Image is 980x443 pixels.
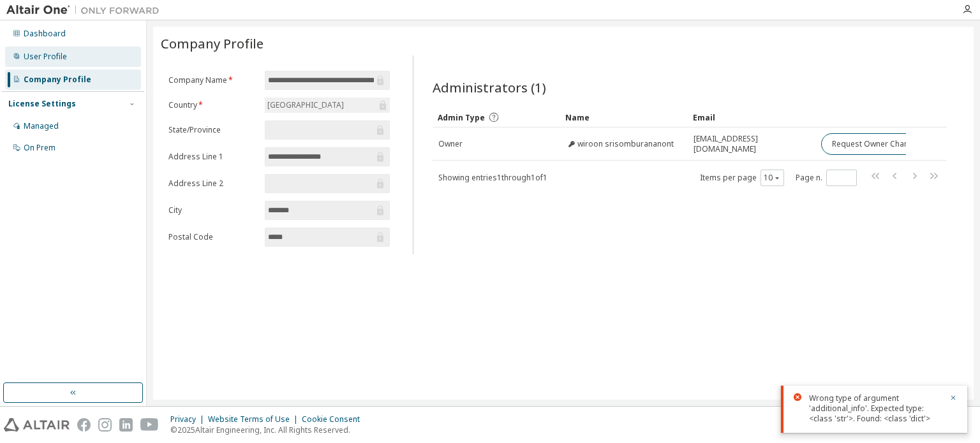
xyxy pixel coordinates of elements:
span: [EMAIL_ADDRESS][DOMAIN_NAME] [694,134,810,154]
p: © 2025 Altair Engineering, Inc. All Rights Reserved. [170,425,367,435]
span: Company Profile [161,34,264,52]
div: [GEOGRAPHIC_DATA] [265,98,390,113]
img: facebook.svg [77,418,91,432]
span: Showing entries 1 through 1 of 1 [438,172,547,183]
label: Postal Code [168,232,257,242]
label: Company Name [168,75,257,85]
span: Owner [438,139,463,149]
span: Items per page [700,170,784,186]
div: Name [565,107,683,127]
span: Page n. [796,170,857,186]
span: Administrators (1) [433,78,546,96]
div: Website Terms of Use [208,414,302,425]
label: City [168,205,257,215]
div: License Settings [8,99,76,109]
div: Managed [24,121,59,131]
button: Request Owner Change [821,133,929,155]
div: Company Profile [24,75,91,85]
img: altair_logo.svg [4,418,70,432]
button: 10 [764,173,781,183]
label: Address Line 1 [168,152,257,162]
img: instagram.svg [98,418,112,432]
span: wiroon srisomburananont [577,139,674,149]
label: Country [168,100,257,110]
div: Privacy [170,414,208,425]
div: Dashboard [24,29,66,39]
label: Address Line 2 [168,178,257,189]
img: youtube.svg [140,418,159,432]
span: Admin Type [438,112,485,123]
div: Email [693,107,810,127]
img: linkedin.svg [119,418,133,432]
img: Altair One [6,4,166,17]
div: On Prem [24,143,56,153]
div: Cookie Consent [302,414,367,425]
div: Wrong type of argument 'additional_info'. Expected type: <class 'str'>. Found: <class 'dict'> [809,393,942,424]
label: State/Province [168,125,257,135]
div: [GEOGRAPHIC_DATA] [265,98,346,112]
div: User Profile [24,52,67,62]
